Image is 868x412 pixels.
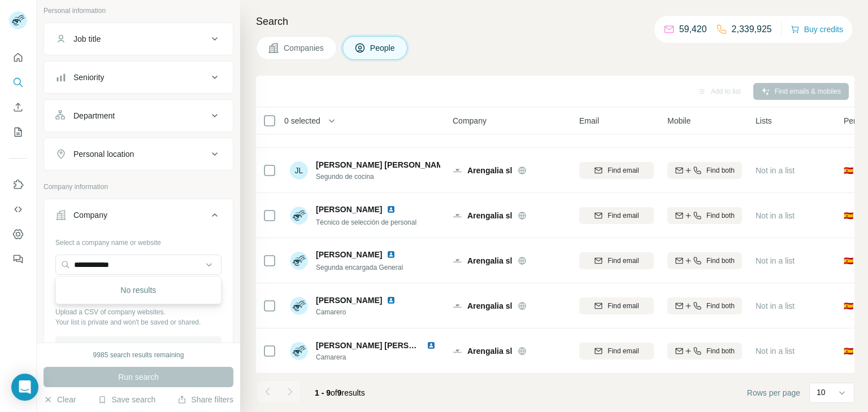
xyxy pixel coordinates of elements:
img: Logo of Arengalia sl [453,166,462,175]
span: Segundo de cocina [316,172,440,182]
span: Companies [284,42,325,54]
div: No results [58,279,219,301]
p: 2,339,925 [732,23,772,36]
span: Find email [607,346,639,356]
span: 9 [337,388,342,397]
button: Enrich CSV [9,97,27,117]
div: JL [290,161,308,179]
span: 1 - 9 [315,388,331,397]
span: 🇪🇸 [844,345,853,357]
span: Find email [607,211,639,221]
div: Job title [73,33,101,45]
span: Find email [607,165,639,176]
button: Find both [667,162,742,179]
button: Save search [98,394,155,405]
img: Avatar [290,252,308,270]
img: Avatar [290,342,308,360]
span: Mobile [667,115,691,126]
img: LinkedIn logo [387,205,396,214]
button: Buy credits [791,21,843,37]
span: Not in a list [756,211,795,220]
span: Find email [607,256,639,266]
div: 9985 search results remaining [93,350,184,360]
div: Company [73,209,107,221]
span: [PERSON_NAME] [316,296,382,305]
span: Find both [706,211,735,221]
span: Lists [756,115,772,126]
button: Clear [44,394,76,405]
button: Seniority [44,64,233,91]
span: [PERSON_NAME] [PERSON_NAME] State [316,341,472,350]
span: 🇪🇸 [844,165,853,176]
button: Department [44,102,233,129]
span: Not in a list [756,347,795,356]
button: Find both [667,252,742,269]
p: Company information [44,182,233,192]
button: Use Surfe on LinkedIn [9,174,27,195]
button: Share filters [177,394,233,405]
span: Arengalia sl [467,300,512,312]
span: Find email [607,301,639,311]
h4: Search [256,14,854,29]
span: of [331,388,337,397]
span: Find both [706,346,735,356]
img: LinkedIn logo [387,296,396,305]
p: Personal information [44,6,233,16]
img: Logo of Arengalia sl [453,301,462,310]
span: 🇪🇸 [844,300,853,312]
span: 🇪🇸 [844,210,853,221]
span: Find both [706,301,735,311]
span: Email [579,115,599,126]
span: Arengalia sl [467,165,512,176]
span: results [315,388,365,397]
button: Job title [44,25,233,52]
button: Search [9,72,27,93]
span: Not in a list [756,166,795,175]
span: Find both [706,165,735,176]
span: 🇪🇸 [844,255,853,266]
span: Arengalia sl [467,255,512,266]
div: Personal location [73,148,134,160]
button: Dashboard [9,224,27,244]
p: 10 [817,387,826,398]
button: Find email [579,207,654,224]
button: Find both [667,297,742,314]
button: Use Surfe API [9,199,27,220]
button: Upload a list of companies [55,336,222,357]
span: [PERSON_NAME] [316,204,382,215]
img: LinkedIn logo [427,341,436,350]
button: Find both [667,207,742,224]
span: [PERSON_NAME] [316,249,382,260]
span: People [370,42,396,54]
button: Find email [579,162,654,179]
img: Logo of Arengalia sl [453,347,462,356]
div: Department [73,110,115,121]
img: Logo of Arengalia sl [453,256,462,265]
p: Your list is private and won't be saved or shared. [55,317,222,327]
span: Camarero [316,307,400,317]
div: Open Intercom Messenger [11,374,38,401]
button: Personal location [44,141,233,168]
img: Avatar [290,297,308,315]
div: Select a company name or website [55,233,222,248]
span: Not in a list [756,301,795,310]
button: My lists [9,122,27,142]
span: [PERSON_NAME] [PERSON_NAME] [316,159,451,170]
button: Find both [667,343,742,360]
button: Feedback [9,249,27,269]
span: Arengalia sl [467,345,512,357]
button: Company [44,201,233,233]
img: LinkedIn logo [387,250,396,259]
img: Avatar [290,207,308,225]
span: Rows per page [747,387,800,398]
span: Not in a list [756,256,795,265]
span: Técnico de selección de personal [316,218,416,226]
span: 0 selected [284,115,320,126]
p: 59,420 [679,23,707,36]
button: Quick start [9,47,27,68]
span: Arengalia sl [467,210,512,221]
span: Company [453,115,487,126]
img: Logo of Arengalia sl [453,211,462,220]
button: Find email [579,252,654,269]
button: Find email [579,343,654,360]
